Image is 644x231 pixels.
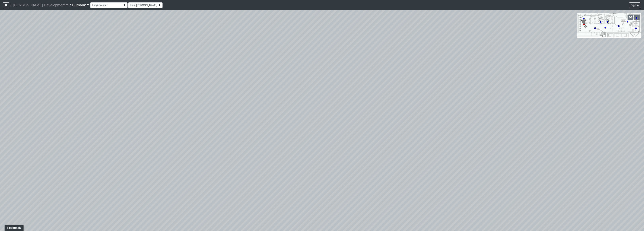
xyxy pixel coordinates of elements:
button: Sign in [629,2,640,8]
a: Burbank [72,1,89,9]
a: [PERSON_NAME] Development [13,1,68,9]
span: / [9,1,13,9]
span: / [68,1,72,9]
iframe: Ybug feedback widget [3,224,24,231]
